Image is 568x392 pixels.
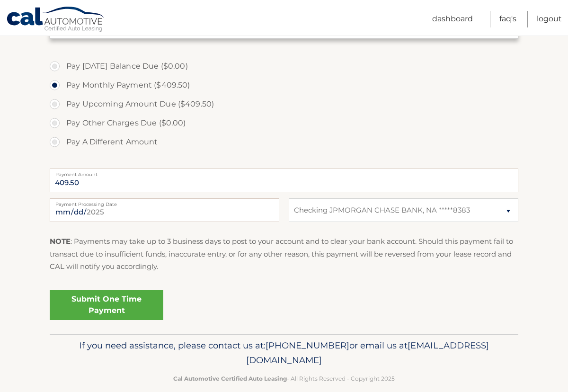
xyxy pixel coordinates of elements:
input: Payment Amount [50,169,518,192]
label: Pay Upcoming Amount Due ($409.50) [50,95,518,114]
label: Pay A Different Amount [50,133,518,151]
label: Pay Monthly Payment ($409.50) [50,76,518,95]
span: [PHONE_NUMBER] [266,340,349,351]
strong: Cal Automotive Certified Auto Leasing [173,375,287,382]
a: Submit One Time Payment [50,290,163,320]
a: Logout [537,11,562,27]
strong: NOTE [50,237,71,246]
p: - All Rights Reserved - Copyright 2025 [56,374,512,383]
label: Payment Amount [50,169,518,176]
a: Dashboard [432,11,473,27]
label: Pay Other Charges Due ($0.00) [50,114,518,133]
input: Payment Date [50,198,279,222]
a: Cal Automotive [6,6,106,34]
p: If you need assistance, please contact us at: or email us at [56,338,512,368]
label: Pay [DATE] Balance Due ($0.00) [50,57,518,76]
a: FAQ's [499,11,516,27]
label: Payment Processing Date [50,198,279,206]
p: : Payments may take up to 3 business days to post to your account and to clear your bank account.... [50,235,518,273]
